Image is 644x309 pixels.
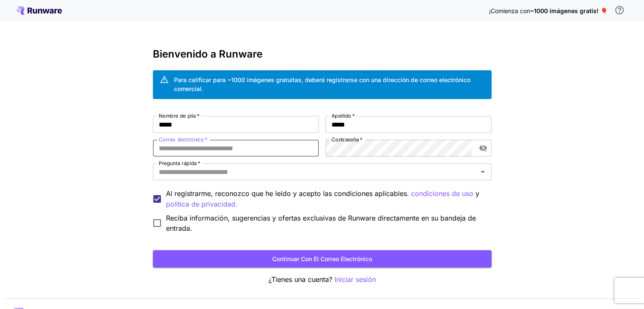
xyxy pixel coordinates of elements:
font: Contraseña [332,136,359,143]
font: ¡Comienza con [489,7,530,14]
font: Correo electrónico [159,136,204,143]
font: Pregunta rápida [159,160,197,166]
button: Al registrarme, reconozco que he leído y acepto las condiciones aplicables. condiciones de uso y [166,199,238,210]
font: y [475,189,479,198]
font: ~1000 imágenes gratis! 🎈 [530,7,608,14]
button: alternar visibilidad de contraseña [475,141,491,156]
font: Para calificar para ~1000 imágenes gratuitas, deberá registrarse con una dirección de correo elec... [174,76,470,92]
button: Iniciar sesión [334,274,376,285]
font: Reciba información, sugerencias y ofertas exclusivas de Runware directamente en su bandeja de ent... [166,214,476,232]
font: política de privacidad. [166,200,238,208]
font: Apellido [332,113,351,119]
font: condiciones de uso [411,189,473,198]
font: ¿Tienes una cuenta? [268,275,332,284]
button: Continuar con el correo electrónico [153,250,492,268]
font: Al registrarme, reconozco que he leído y acepto las condiciones aplicables. [166,189,409,198]
button: Abierto [477,166,489,178]
font: Continuar con el correo electrónico [272,255,372,262]
button: Para calificar para obtener crédito gratuito, debe registrarse con una dirección de correo electr... [611,2,628,19]
font: Nombre de pila [159,113,196,119]
font: Iniciar sesión [334,275,376,284]
button: Al registrarme, reconozco que he leído y acepto las condiciones aplicables. y política de privaci... [411,188,473,199]
font: Bienvenido a Runware [153,48,263,60]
